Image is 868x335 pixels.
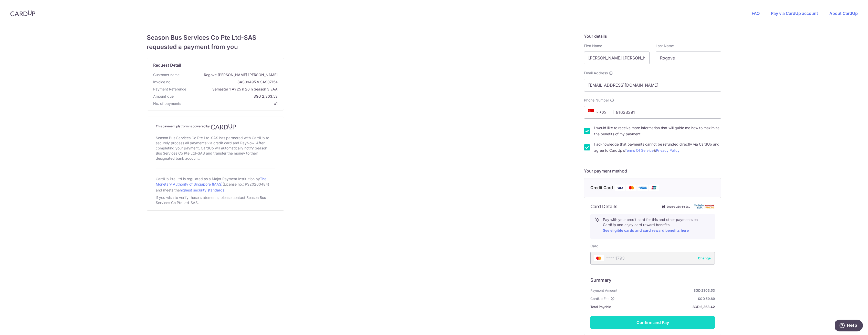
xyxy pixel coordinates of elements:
[626,185,636,191] img: Mastercard
[835,320,863,332] iframe: Opens a widget where you can find more information
[584,52,650,64] input: First name
[153,63,181,68] span: translation missing: en.request_detail
[603,228,689,232] a: See eligible cards and card reward benefits here
[584,98,609,103] span: Phone Number
[619,287,715,293] strong: SGD 2303.53
[617,296,715,302] strong: SGD 59.89
[590,204,618,210] h6: Card Details
[587,109,610,115] span: +65
[182,72,278,77] span: Rogove [PERSON_NAME] [PERSON_NAME]
[656,52,721,64] input: Last name
[694,204,715,209] img: card secure
[590,287,617,293] span: Payment Amount
[656,148,679,153] a: Privacy Policy
[613,304,715,310] strong: SGD 2,363.42
[698,256,711,261] button: Change
[649,185,659,191] img: Union Pay
[771,11,818,16] a: Pay via CardUp account
[153,72,180,77] span: Customer name
[153,94,174,99] span: Amount due
[667,205,690,209] span: Secure 256-bit SSL
[180,188,224,192] a: highest security standards
[588,109,600,115] span: +65
[590,304,611,310] span: Total Payable
[625,148,654,153] a: Terms Of Service
[590,296,610,302] span: CardUp Fee
[584,168,721,174] h5: Your payment method
[590,316,715,329] button: Confirm and Pay
[590,185,613,191] span: Credit Card
[153,87,186,91] span: translation missing: en.payment_reference
[584,33,721,39] h5: Your details
[829,11,858,16] a: About CardUp
[594,141,721,154] label: I acknowledge that payments cannot be refunded directly via CardUp and agree to CardUp’s &
[156,124,275,130] h4: This payment platform is powered by
[590,243,599,249] label: Card
[10,10,35,16] img: CardUp
[584,70,608,76] span: Email Address
[594,125,721,137] label: I would like to receive more information that will guide me how to maximize the benefits of my pa...
[584,43,602,48] label: First Name
[752,11,760,16] a: FAQ
[188,87,278,92] span: Semester 1 AY25 n 26 n Season 3 EAA
[156,194,275,206] div: If you wish to verify these statements, please contact Season Bus Services Co Pte Ltd-SAS.
[173,79,278,85] span: SAS09495 & SAS07154
[590,277,715,283] h6: Summary
[153,79,171,85] span: Invoice no.
[153,101,181,106] span: No. of payments
[156,175,275,194] div: CardUp Pte Ltd is regulated as a Major Payment Institution by (License no.: PS20200484) and meets...
[156,134,275,162] div: Season Bus Services Co Pte Ltd-SAS has partnered with CardUp to securely process all payments via...
[656,43,674,48] label: Last Name
[211,124,236,130] img: CardUp
[147,42,284,52] span: requested a payment from you
[274,101,278,106] span: x1
[615,185,625,191] img: Visa
[584,79,721,92] input: Email address
[176,94,278,99] span: SGD 2,303.53
[603,217,710,234] p: Pay with your credit card for this and other payments on CardUp and enjoy card reward benefits.
[637,185,648,191] img: American Express
[147,33,284,42] span: Season Bus Services Co Pte Ltd-SAS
